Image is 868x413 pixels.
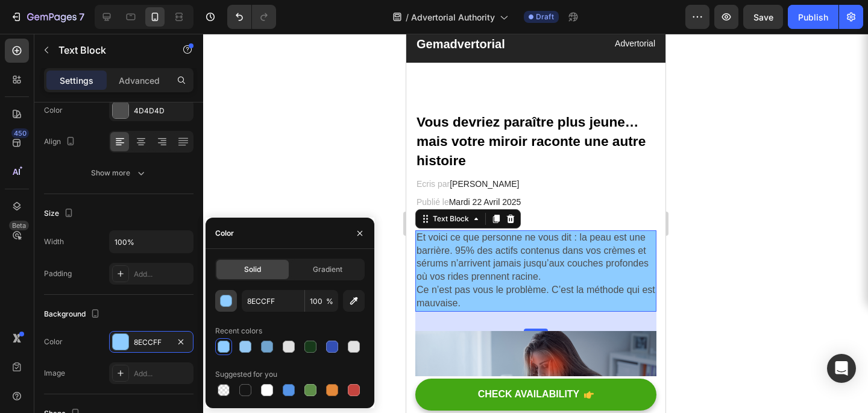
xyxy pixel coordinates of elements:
span: Save [753,12,773,22]
iframe: Design area [406,34,665,413]
button: CHECK AVAILABILITY [9,345,250,377]
div: Show more [91,167,147,179]
div: 8ECCFF [134,337,169,348]
div: Image [44,368,65,379]
p: Settings [60,74,93,87]
div: Size [44,206,76,222]
div: 4D4D4D [134,106,190,116]
div: Align [44,134,78,150]
button: Save [743,5,783,29]
input: Eg: FFFFFF [242,290,304,312]
div: Color [44,336,63,347]
span: Draft [536,11,554,22]
div: Add... [134,368,190,379]
div: Color [215,228,234,239]
div: Suggested for you [215,369,277,380]
div: Open Intercom Messenger [827,354,856,383]
div: Recent colors [215,326,262,336]
div: Undo/Redo [227,5,276,29]
button: Publish [788,5,838,29]
div: 450 [11,128,29,138]
span: Gradient [313,264,342,275]
div: Width [44,236,64,247]
p: 7 [79,10,84,24]
span: % [326,296,333,307]
div: Background [44,306,102,323]
div: Publish [798,11,828,24]
button: Show more [44,162,193,184]
p: Text Block [58,43,161,57]
span: Advertorial Authority [411,11,495,24]
div: Padding [44,268,72,279]
div: Color [44,105,63,116]
span: / [406,11,409,24]
button: 7 [5,5,90,29]
div: CHECK AVAILABILITY [72,355,174,367]
div: Beta [9,221,29,230]
span: Solid [244,264,261,275]
p: Advanced [119,74,160,87]
div: Add... [134,269,190,280]
input: Auto [110,231,193,253]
